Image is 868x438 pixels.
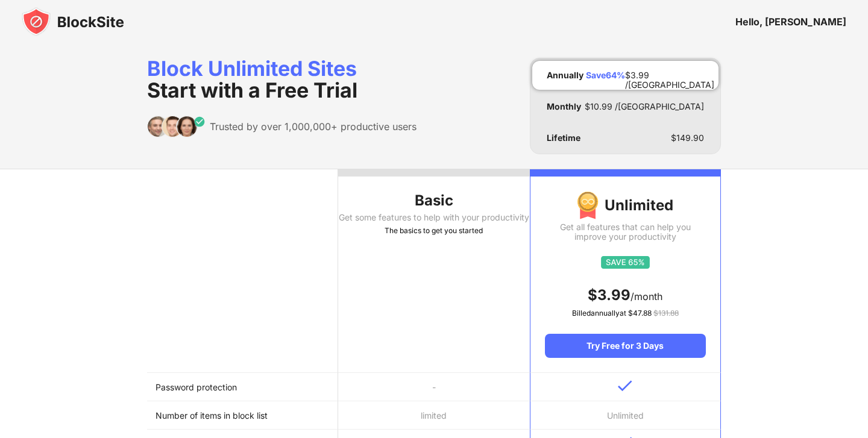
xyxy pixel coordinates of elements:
div: Basic [338,191,529,210]
img: v-blue.svg [618,380,632,392]
div: Lifetime [547,133,580,143]
div: Trusted by over 1,000,000+ productive users [210,120,417,133]
span: $ 131.88 [653,308,679,318]
div: Monthly [547,102,581,111]
div: Get some features to help with your productivity [338,213,529,222]
td: Password protection [147,373,338,401]
td: limited [338,401,529,430]
div: $ 149.90 [671,133,704,143]
div: Annually [547,70,583,80]
div: Save 64 % [586,70,625,80]
div: Billed annually at $ 47.88 [545,307,706,319]
div: Block Unlimited Sites [147,58,417,101]
img: blocksite-icon-black.svg [22,7,124,36]
img: trusted-by.svg [147,116,206,137]
div: $ 10.99 /[GEOGRAPHIC_DATA] [585,102,704,111]
div: Unlimited [545,191,706,220]
td: Number of items in block list [147,401,338,430]
img: save65.svg [601,256,650,269]
img: img-premium-medal [577,191,599,220]
div: Get all features that can help you improve your productivity [545,222,706,242]
td: Unlimited [530,401,721,430]
div: The basics to get you started [338,225,529,237]
span: $ 3.99 [588,286,631,304]
div: Try Free for 3 Days [545,334,706,358]
div: /month [545,286,706,305]
span: Start with a Free Trial [147,78,357,102]
td: - [338,373,529,401]
div: $ 3.99 /[GEOGRAPHIC_DATA] [625,70,714,80]
div: Hello, [PERSON_NAME] [735,16,846,28]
